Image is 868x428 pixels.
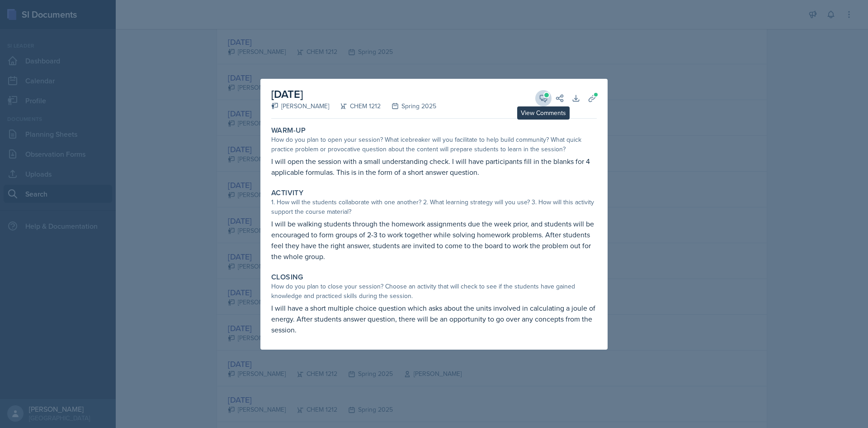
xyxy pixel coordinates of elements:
div: Spring 2025 [381,101,436,111]
div: How do you plan to open your session? What icebreaker will you facilitate to help build community... [271,135,597,154]
button: View Comments [535,90,552,106]
p: I will have a short multiple choice question which asks about the units involved in calculating a... [271,303,597,335]
p: I will open the session with a small understanding check. I will have participants fill in the bl... [271,156,597,178]
label: Warm-Up [271,126,306,135]
div: [PERSON_NAME] [271,101,329,111]
h2: [DATE] [271,86,436,102]
label: Activity [271,188,303,197]
p: I will be walking students through the homework assignments due the week prior, and students will... [271,218,597,262]
div: How do you plan to close your session? Choose an activity that will check to see if the students ... [271,282,597,301]
div: CHEM 1212 [329,101,381,111]
div: 1. How will the students collaborate with one another? 2. What learning strategy will you use? 3.... [271,197,597,216]
label: Closing [271,273,303,282]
